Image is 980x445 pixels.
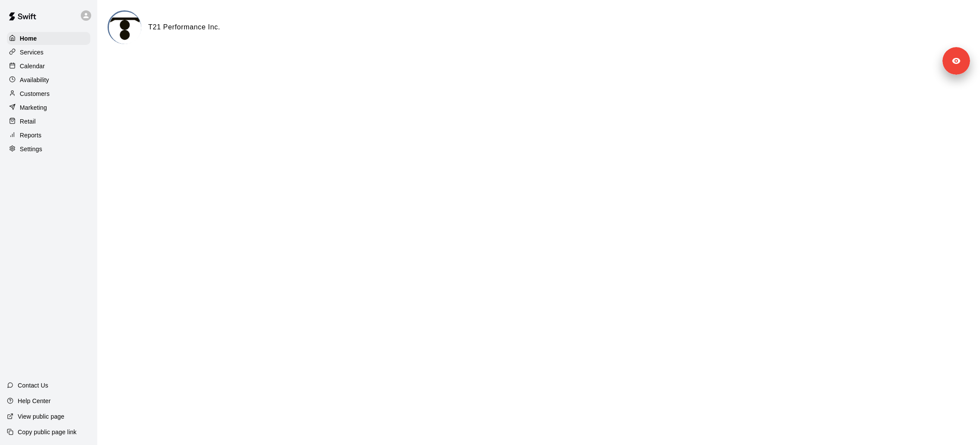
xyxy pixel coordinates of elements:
p: Copy public page link [18,428,76,436]
a: Services [7,46,90,59]
p: Contact Us [18,381,48,390]
a: Calendar [7,60,90,73]
p: Retail [20,117,36,126]
a: Settings [7,143,90,156]
a: Marketing [7,101,90,114]
img: T21 Performance Inc. logo [109,12,141,44]
p: Customers [20,89,50,98]
a: Retail [7,115,90,128]
p: Reports [20,131,41,140]
p: Availability [20,76,49,84]
p: Marketing [20,103,47,112]
p: Services [20,48,44,57]
h6: T21 Performance Inc. [148,22,220,33]
a: Customers [7,87,90,100]
a: Availability [7,73,90,86]
p: Calendar [20,62,45,70]
p: Settings [20,145,42,153]
p: Help Center [18,397,51,405]
p: Home [20,34,37,43]
a: Home [7,32,90,45]
a: Reports [7,129,90,142]
p: View public page [18,412,64,421]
